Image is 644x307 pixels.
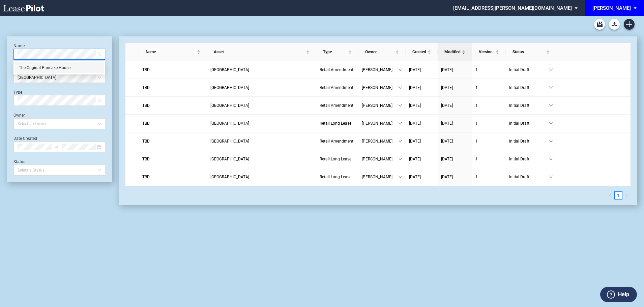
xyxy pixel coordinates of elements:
span: down [398,121,402,125]
span: [DATE] [409,103,421,108]
a: [DATE] [441,84,469,91]
span: Freshfields Village [210,175,249,179]
div: The Original Pancake House [19,64,100,71]
span: right [625,194,628,197]
a: [DATE] [441,156,469,162]
span: [DATE] [409,157,421,161]
button: right [622,191,631,199]
a: 1 [615,192,622,199]
span: [DATE] [441,103,453,108]
a: Retail Amendment [320,84,355,91]
a: [DATE] [409,138,434,145]
span: Name [146,49,196,55]
span: 1 [475,157,478,161]
span: Freshfields Village [210,67,249,72]
a: Create new document [624,19,635,30]
a: 1 [475,66,502,73]
a: TBD [142,84,204,91]
span: [PERSON_NAME] [362,84,398,91]
span: down [549,139,553,143]
a: [DATE] [441,120,469,127]
span: left [609,194,612,197]
span: TBD [142,175,150,179]
span: [DATE] [409,175,421,179]
a: TBD [142,138,204,145]
span: TBD [142,139,150,144]
a: [DATE] [441,174,469,180]
span: 1 [475,121,478,126]
a: [GEOGRAPHIC_DATA] [210,120,313,127]
a: TBD [142,174,204,180]
span: TBD [142,121,150,126]
span: Created [412,49,426,55]
label: Help [618,290,629,299]
a: [GEOGRAPHIC_DATA] [210,174,313,180]
span: down [549,121,553,125]
span: Modified [444,49,461,55]
span: down [549,157,553,161]
a: Retail Amendment [320,66,355,73]
span: [PERSON_NAME] [362,120,398,127]
a: TBD [142,120,204,127]
a: [DATE] [409,102,434,109]
md-menu: Download Blank Form List [607,19,622,30]
a: 1 [475,138,502,145]
span: 1 [475,85,478,90]
span: [DATE] [441,175,453,179]
span: Freshfields Village [210,103,249,108]
span: Initial Draft [509,138,549,145]
a: Retail Long Lease [320,174,355,180]
a: [DATE] [441,102,469,109]
li: 1 [614,191,622,199]
li: Next Page [622,191,631,199]
span: Status [513,49,545,55]
span: Retail Long Lease [320,175,351,179]
a: 1 [475,156,502,162]
span: down [398,103,402,108]
label: Type [13,90,22,95]
th: Owner [358,43,406,61]
a: [DATE] [409,156,434,162]
span: swap-right [54,145,59,149]
span: 1 [475,103,478,108]
a: TBD [142,102,204,109]
span: Initial Draft [509,66,549,73]
span: Retail Long Lease [320,157,351,161]
span: Freshfields Village [210,85,249,90]
th: Created [406,43,438,61]
a: Retail Amendment [320,102,355,109]
a: [GEOGRAPHIC_DATA] [210,66,313,73]
span: Initial Draft [509,84,549,91]
div: The Original Pancake House [15,62,104,73]
a: [GEOGRAPHIC_DATA] [210,156,313,162]
span: [DATE] [441,139,453,144]
span: [DATE] [409,85,421,90]
span: TBD [142,85,150,90]
label: Name [13,43,25,48]
a: 1 [475,120,502,127]
th: Name [139,43,207,61]
span: [DATE] [441,121,453,126]
a: [GEOGRAPHIC_DATA] [210,102,313,109]
a: 1 [475,174,502,180]
span: [PERSON_NAME] [362,66,398,73]
a: [GEOGRAPHIC_DATA] [210,84,313,91]
a: [DATE] [409,174,434,180]
span: down [398,139,402,143]
a: 1 [475,84,502,91]
label: Date Created [13,136,37,141]
th: Version [472,43,506,61]
span: Type [323,49,347,55]
span: Initial Draft [509,156,549,162]
span: [PERSON_NAME] [362,156,398,162]
span: [DATE] [441,157,453,161]
span: down [398,68,402,72]
span: [PERSON_NAME] [362,174,398,180]
span: 1 [475,139,478,144]
span: Retail Amendment [320,103,353,108]
th: Modified [438,43,472,61]
button: Download Blank Form [609,19,620,30]
span: [DATE] [409,121,421,126]
span: Retail Amendment [320,139,353,144]
a: [DATE] [409,120,434,127]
